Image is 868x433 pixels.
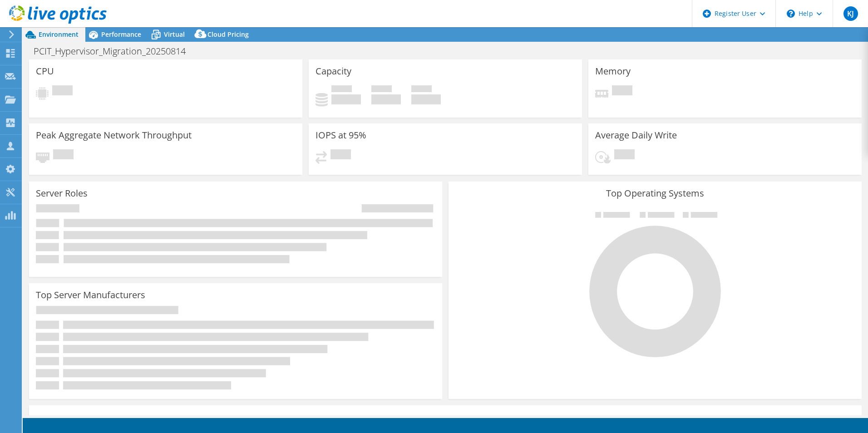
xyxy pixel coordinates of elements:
[411,85,432,94] span: Total
[52,85,73,98] span: Pending
[331,94,361,104] h4: 0 GiB
[316,66,351,76] h3: Capacity
[39,30,79,39] span: Environment
[164,30,185,39] span: Virtual
[36,130,192,140] h3: Peak Aggregate Network Throughput
[411,94,441,104] h4: 0 GiB
[371,94,401,104] h4: 0 GiB
[36,290,145,300] h3: Top Server Manufacturers
[595,130,677,140] h3: Average Daily Write
[330,149,351,162] span: Pending
[455,188,855,198] h3: Top Operating Systems
[53,149,74,162] span: Pending
[331,85,352,94] span: Used
[371,85,392,94] span: Free
[612,85,632,98] span: Pending
[843,6,858,21] span: KJ
[614,149,635,162] span: Pending
[36,66,54,76] h3: CPU
[30,46,200,56] h1: PCIT_Hypervisor_Migration_20250814
[316,130,366,140] h3: IOPS at 95%
[787,10,795,18] svg: \n
[36,188,88,198] h3: Server Roles
[101,30,141,39] span: Performance
[595,66,631,76] h3: Memory
[207,30,249,39] span: Cloud Pricing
